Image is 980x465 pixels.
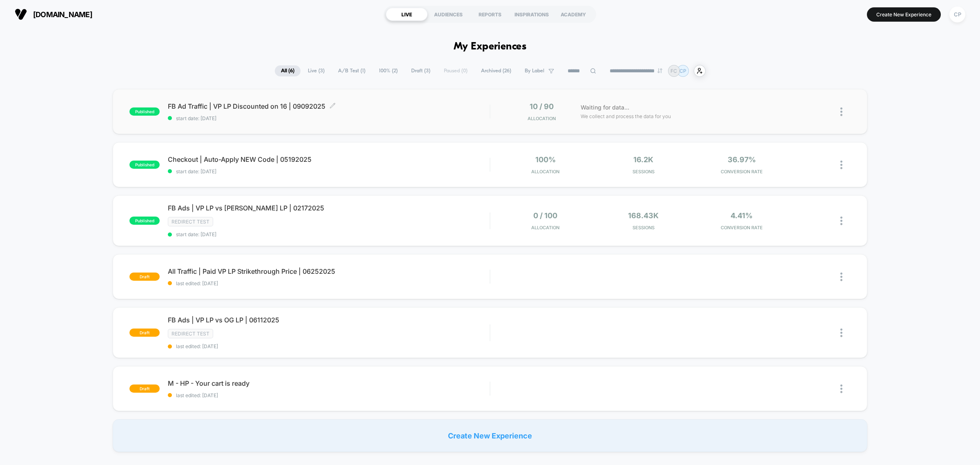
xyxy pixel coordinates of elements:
[840,161,842,169] img: close
[33,10,92,19] span: [DOMAIN_NAME]
[168,280,490,286] span: last edited: [DATE]
[528,116,556,121] span: Allocation
[129,329,160,337] span: draft
[695,169,788,174] span: CONVERSION RATE
[129,385,160,393] span: draft
[275,65,301,76] span: All ( 6 )
[302,65,331,76] span: Live ( 3 )
[332,65,372,76] span: A/B Test ( 1 )
[552,8,594,21] div: ACADEMY
[511,8,552,21] div: INSPIRATIONS
[731,211,753,220] span: 4.41%
[581,112,671,120] span: We collect and process the data for you
[949,7,965,22] div: CP
[168,316,490,324] span: FB Ads | VP LP vs OG LP | 06112025
[657,68,662,73] img: end
[533,211,557,220] span: 0 / 100
[633,155,653,164] span: 16.2k
[695,225,788,230] span: CONVERSION RATE
[531,225,559,230] span: Allocation
[168,231,490,237] span: start date: [DATE]
[454,41,527,53] h1: My Experiences
[373,65,404,76] span: 100% ( 2 )
[597,225,690,230] span: Sessions
[129,107,160,116] span: published
[628,211,659,220] span: 168.43k
[168,155,490,163] span: Checkout | Auto-Apply NEW Code | 05192025
[728,155,756,164] span: 36.97%
[840,107,842,116] img: close
[531,169,559,174] span: Allocation
[525,68,544,74] span: By Label
[581,103,629,112] span: Waiting for data...
[113,419,867,452] div: Create New Experience
[469,8,511,21] div: REPORTS
[867,7,941,22] button: Create New Experience
[168,379,490,387] span: M - HP - Your cart is ready
[840,329,842,337] img: close
[168,217,213,226] span: Redirect Test
[530,102,554,111] span: 10 / 90
[168,329,213,338] span: Redirect Test
[475,65,517,76] span: Archived ( 26 )
[129,161,160,169] span: published
[168,115,490,121] span: start date: [DATE]
[840,217,842,225] img: close
[168,392,490,398] span: last edited: [DATE]
[168,267,490,275] span: All Traffic | Paid VP LP Strikethrough Price | 06252025
[679,68,686,74] p: CP
[535,155,556,164] span: 100%
[129,217,160,225] span: published
[168,204,490,212] span: FB Ads | VP LP vs [PERSON_NAME] LP | 02172025
[428,8,469,21] div: AUDIENCES
[129,273,160,281] span: draft
[168,102,490,110] span: FB Ad Traffic | VP LP Discounted on 16 | 09092025
[840,385,842,393] img: close
[386,8,428,21] div: LIVE
[840,273,842,281] img: close
[405,65,437,76] span: Draft ( 3 )
[597,169,690,174] span: Sessions
[947,6,968,23] button: CP
[670,68,677,74] p: FC
[12,8,95,21] button: [DOMAIN_NAME]
[15,8,27,20] img: Visually logo
[168,343,490,349] span: last edited: [DATE]
[168,168,490,174] span: start date: [DATE]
